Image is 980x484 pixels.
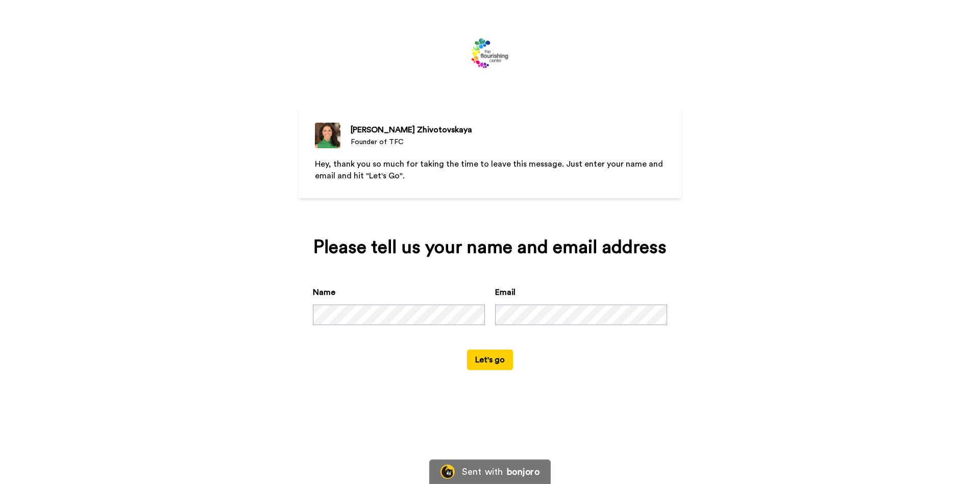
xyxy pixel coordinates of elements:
[467,350,513,370] button: Let's go
[467,33,513,74] img: https://cdn.bonjoro.com/media/a8436835-ebcb-4bea-a888-eae94b35c808/9a126acb-12cf-4389-81a2-38ba04...
[429,459,551,484] a: Bonjoro LogoSent withbonjoro
[351,137,472,147] div: Founder of TFC
[315,160,665,180] span: Hey, thank you so much for taking the time to leave this message. Just enter your name and email ...
[440,465,455,479] img: Bonjoro Logo
[462,467,503,476] div: Sent with
[315,123,340,148] img: Founder of TFC
[495,286,516,298] label: Email
[313,237,667,258] div: Please tell us your name and email address
[351,124,472,136] div: [PERSON_NAME] Zhivotovskaya
[507,467,540,476] div: bonjoro
[313,286,335,298] label: Name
